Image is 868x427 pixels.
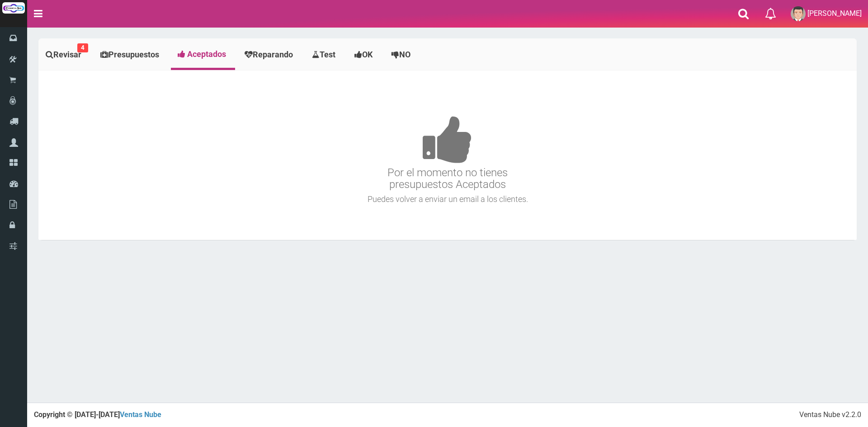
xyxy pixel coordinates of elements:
a: Test [305,41,345,69]
div: Ventas Nube v2.2.0 [799,410,861,420]
span: Revisar [53,50,81,59]
h4: Puedes volver a enviar un email a los clientes. [41,195,854,204]
span: Aceptados [187,49,226,59]
span: Presupuestos [108,50,159,59]
h3: Por el momento no tienes presupuestos Aceptados [41,89,854,191]
img: User Image [791,6,806,21]
img: Logo grande [2,2,25,14]
span: Test [320,50,335,59]
a: Ventas Nube [120,410,161,419]
a: Revisar4 [38,41,91,69]
span: [PERSON_NAME] [807,9,862,18]
a: Presupuestos [93,41,169,69]
a: Aceptados [171,41,235,68]
a: NO [384,41,420,69]
a: OK [347,41,382,69]
strong: Copyright © [DATE]-[DATE] [34,410,161,419]
span: NO [399,50,410,59]
span: Reparando [253,50,293,59]
span: OK [362,50,373,59]
small: 4 [77,43,88,52]
a: Reparando [237,41,302,69]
